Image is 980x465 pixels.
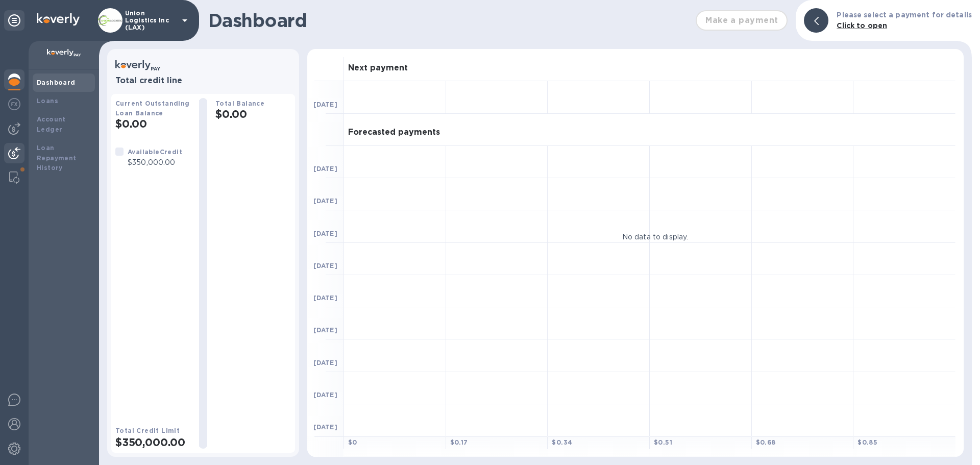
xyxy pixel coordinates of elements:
[313,423,337,431] b: [DATE]
[313,391,337,399] b: [DATE]
[654,438,672,446] b: $ 0.51
[756,438,776,446] b: $ 0.68
[313,294,337,302] b: [DATE]
[348,128,440,137] h3: Forecasted payments
[128,148,182,156] b: Available Credit
[837,11,972,19] b: Please select a payment for details
[313,326,337,334] b: [DATE]
[313,359,337,366] b: [DATE]
[857,438,877,446] b: $ 0.85
[115,100,190,117] b: Current Outstanding Loan Balance
[128,157,182,168] p: $350,000.00
[313,101,337,108] b: [DATE]
[37,115,66,133] b: Account Ledger
[348,438,357,446] b: $ 0
[115,117,191,130] h2: $0.00
[115,427,180,434] b: Total Credit Limit
[313,197,337,205] b: [DATE]
[208,10,691,31] h1: Dashboard
[125,10,176,31] p: Union Logistics Inc (LAX)
[37,13,80,26] img: Logo
[313,230,337,237] b: [DATE]
[37,97,58,105] b: Loans
[215,100,264,107] b: Total Balance
[215,108,291,120] h2: $0.00
[837,21,887,30] b: Click to open
[37,144,77,172] b: Loan Repayment History
[4,10,24,31] div: Unpin categories
[8,98,20,110] img: Foreign exchange
[552,438,572,446] b: $ 0.34
[115,76,291,86] h3: Total credit line
[622,231,689,242] p: No data to display.
[313,262,337,270] b: [DATE]
[37,79,76,86] b: Dashboard
[313,165,337,173] b: [DATE]
[348,63,408,73] h3: Next payment
[115,436,191,449] h2: $350,000.00
[450,438,468,446] b: $ 0.17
